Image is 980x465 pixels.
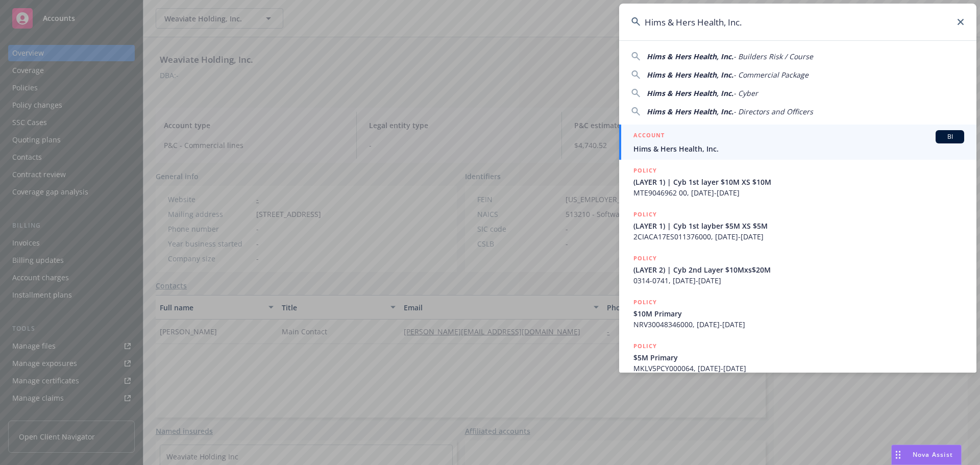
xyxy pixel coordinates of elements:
[913,450,953,459] span: Nova Assist
[619,291,976,335] a: POLICY$10M PrimaryNRV30048346000, [DATE]-[DATE]
[633,275,964,286] span: 0314-0741, [DATE]-[DATE]
[633,264,964,275] span: (LAYER 2) | Cyb 2nd Layer $10Mxs$20M
[647,52,733,61] span: Hims & Hers Health, Inc.
[633,209,657,219] h5: POLICY
[633,363,964,374] span: MKLV5PCY000064, [DATE]-[DATE]
[633,177,964,187] span: (LAYER 1) | Cyb 1st layer $10M XS $10M
[633,130,665,142] h5: ACCOUNT
[647,70,733,80] span: Hims & Hers Health, Inc.
[633,165,657,176] h5: POLICY
[633,143,964,154] span: Hims & Hers Health, Inc.
[892,445,904,464] div: Drag to move
[619,160,976,204] a: POLICY(LAYER 1) | Cyb 1st layer $10M XS $10MMTE9046962 00, [DATE]-[DATE]
[733,70,808,80] span: - Commercial Package
[647,88,733,98] span: Hims & Hers Health, Inc.
[733,107,813,116] span: - Directors and Officers
[647,107,733,116] span: Hims & Hers Health, Inc.
[619,204,976,248] a: POLICY(LAYER 1) | Cyb 1st layber $5M XS $5M2CIACA17ES011376000, [DATE]-[DATE]
[733,88,758,98] span: - Cyber
[891,445,962,465] button: Nova Assist
[633,319,964,330] span: NRV30048346000, [DATE]-[DATE]
[633,341,657,351] h5: POLICY
[619,335,976,379] a: POLICY$5M PrimaryMKLV5PCY000064, [DATE]-[DATE]
[619,125,976,160] a: ACCOUNTBIHims & Hers Health, Inc.
[633,187,964,198] span: MTE9046962 00, [DATE]-[DATE]
[633,231,964,242] span: 2CIACA17ES011376000, [DATE]-[DATE]
[633,352,964,363] span: $5M Primary
[733,52,813,61] span: - Builders Risk / Course
[619,4,976,40] input: Search...
[633,253,657,263] h5: POLICY
[619,248,976,291] a: POLICY(LAYER 2) | Cyb 2nd Layer $10Mxs$20M0314-0741, [DATE]-[DATE]
[633,221,964,231] span: (LAYER 1) | Cyb 1st layber $5M XS $5M
[633,308,964,319] span: $10M Primary
[633,297,657,307] h5: POLICY
[940,132,960,141] span: BI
